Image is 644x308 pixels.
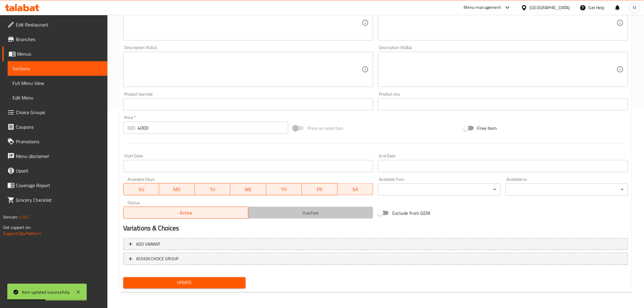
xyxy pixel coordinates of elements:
span: ASSIGN CHOICE GROUP [136,255,179,263]
span: Active [126,208,246,217]
button: SU [123,183,159,195]
button: WE [230,183,266,195]
h2: Variations & Choices [123,224,628,233]
input: Please enter product sku [378,98,628,110]
span: Promotions [16,138,103,145]
a: Grocery Checklist [2,193,107,207]
button: Active [123,207,248,219]
span: Add variant [136,240,161,248]
a: Promotions [2,134,107,149]
span: Choice Groups [16,109,103,116]
span: Exclude from GEM [392,209,430,217]
input: Please enter price [138,122,288,134]
span: M [633,4,637,11]
a: Edit Menu [8,90,107,105]
button: ASSIGN CHOICE GROUP [123,253,628,265]
a: Sections [8,61,107,76]
button: SA [338,183,373,195]
span: 1.0.0 [19,213,28,221]
button: Inactive [248,207,373,219]
a: Menus [2,47,107,61]
button: MO [159,183,195,195]
a: Coverage Report [2,178,107,193]
div: ​ [378,184,501,196]
span: FR [304,185,335,194]
span: Upsell [16,167,103,174]
div: ​ [506,184,628,196]
a: Edit Restaurant [2,17,107,32]
a: Menu disclaimer [2,149,107,163]
a: Upsell [2,163,107,178]
span: MO [162,185,192,194]
span: WE [233,185,264,194]
a: Choice Groups [2,105,107,120]
button: Update [123,277,246,289]
span: Edit Menu [12,94,103,101]
input: Please enter product barcode [123,98,373,110]
span: SU [126,185,157,194]
button: Add variant [123,238,628,250]
span: Get support on: [3,223,31,231]
span: Inactive [251,208,371,217]
a: Support.OpsPlatform [3,229,42,237]
a: Branches [2,32,107,47]
span: Grocery Checklist [16,196,103,204]
span: Version: [3,213,18,221]
button: TU [195,183,230,195]
textarea: Rice, onions and tomato paste. [128,9,362,37]
span: Coverage Report [16,182,103,189]
span: Sections [12,65,103,72]
div: Menu-management [464,4,501,11]
span: Branches [16,36,103,43]
p: IQD [128,124,135,131]
span: SA [340,185,371,194]
span: Menus [17,50,103,58]
a: Full Menu View [8,76,107,90]
span: TH [269,185,299,194]
span: Full Menu View [12,79,103,87]
button: TH [266,183,302,195]
span: Coupons [16,123,103,131]
span: Free item [478,124,497,132]
span: Edit Restaurant [16,21,103,28]
a: Coupons [2,120,107,134]
span: Price on selection [307,124,343,132]
span: TU [197,185,228,194]
span: Menu disclaimer [16,152,103,160]
textarea: رز, بصل ومعجون طماطم. [382,9,617,37]
div: Item updated successfully [22,289,70,296]
span: Update [128,279,241,287]
div: [GEOGRAPHIC_DATA] [530,4,570,11]
button: FR [302,183,338,195]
